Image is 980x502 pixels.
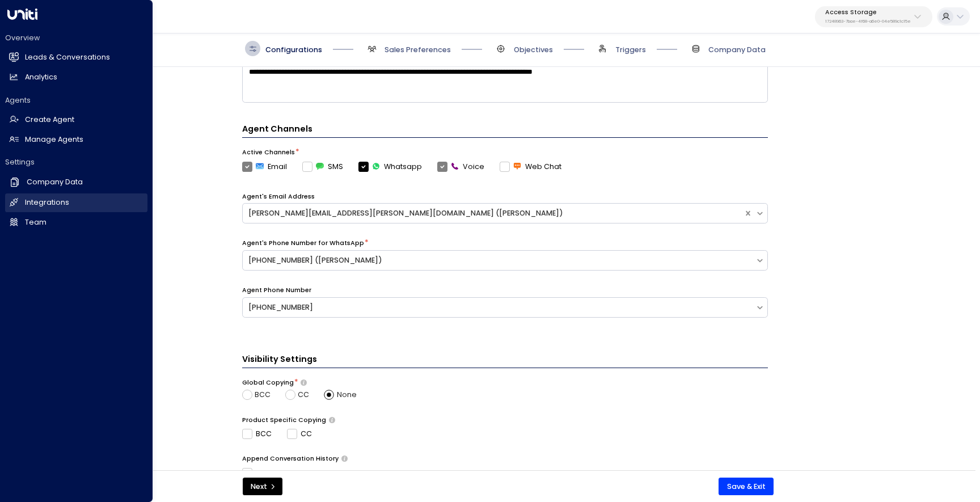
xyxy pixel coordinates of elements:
label: Agent Phone Number [242,286,311,295]
span: Sales Preferences [385,45,451,55]
label: BCC [242,429,272,439]
label: Web Chat [500,162,561,172]
h3: Visibility Settings [242,353,768,368]
div: [PHONE_NUMBER] [248,302,750,313]
button: Save & Exit [719,478,774,496]
button: Choose whether the agent should include specific emails in the CC or BCC line of all outgoing ema... [301,379,307,386]
h2: Agents [5,95,147,106]
a: Manage Agents [5,130,147,149]
label: Email [242,162,287,172]
label: Agent's Email Address [242,192,315,201]
a: Analytics [5,68,147,87]
button: Access Storage17248963-7bae-4f68-a6e0-04e589c1c15e [815,6,932,27]
div: [PERSON_NAME][EMAIL_ADDRESS][PERSON_NAME][DOMAIN_NAME] ([PERSON_NAME]) [248,208,738,219]
label: Voice [437,162,484,172]
a: Company Data [5,172,147,192]
button: Only use if needed, as email clients normally append the conversation history to outgoing emails.... [341,455,348,462]
label: CC [287,429,312,439]
h2: Manage Agents [25,134,83,145]
h2: Team [25,217,47,228]
h2: Analytics [25,72,57,83]
label: Whatsapp [358,162,422,172]
h2: Create Agent [25,115,74,125]
h2: Leads & Conversations [25,52,110,63]
button: Determine if there should be product-specific CC or BCC rules for all of the agent’s emails. Sele... [329,417,335,423]
a: Team [5,213,147,232]
label: Agent's Phone Number for WhatsApp [242,239,364,248]
span: None [337,390,357,400]
label: Global Copying [242,378,294,387]
span: Configurations [265,45,322,55]
label: Active Channels [242,148,295,157]
span: Triggers [615,45,646,55]
span: Company Data [708,45,766,55]
span: CC [298,390,309,400]
h2: Overview [5,33,147,43]
a: Leads & Conversations [5,48,147,67]
h4: Agent Channels [242,123,768,138]
button: Next [243,478,282,496]
span: BCC [255,390,271,400]
a: Create Agent [5,111,147,129]
p: 17248963-7bae-4f68-a6e0-04e589c1c15e [825,19,911,24]
h2: Settings [5,157,147,167]
p: Access Storage [825,9,911,16]
a: Integrations [5,193,147,212]
label: Product Specific Copying [242,416,326,425]
h2: Integrations [25,197,69,208]
div: [PHONE_NUMBER] ([PERSON_NAME]) [248,255,750,266]
label: Append Conversation History [242,454,339,463]
h2: Company Data [27,177,83,188]
label: SMS [302,162,343,172]
span: Objectives [514,45,553,55]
